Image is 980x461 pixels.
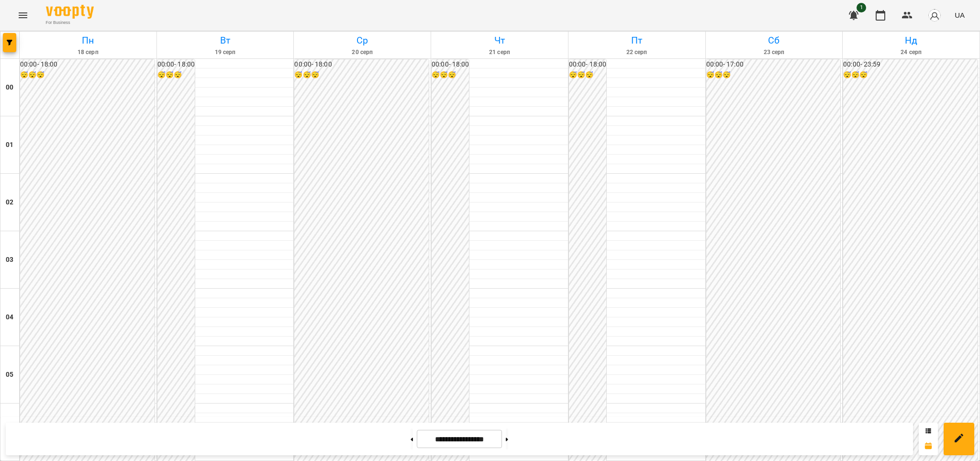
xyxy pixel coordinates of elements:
h6: 00:00 - 18:00 [569,59,606,70]
h6: 😴😴😴 [294,70,429,80]
span: UA [955,10,965,20]
h6: 00:00 - 18:00 [20,59,155,70]
h6: 02 [6,197,13,208]
h6: 23 серп [707,48,841,57]
h6: 21 серп [433,48,567,57]
h6: Вт [158,33,292,48]
span: For Business [46,20,94,26]
h6: 😴😴😴 [569,70,606,80]
h6: 18 серп [21,48,155,57]
h6: 00:00 - 23:59 [843,59,978,70]
img: Voopty Logo [46,5,94,19]
h6: 05 [6,370,13,380]
button: Menu [11,4,34,27]
h6: 00:00 - 18:00 [432,59,469,70]
h6: 😴😴😴 [20,70,155,80]
h6: 😴😴😴 [432,70,469,80]
h6: 😴😴😴 [706,70,841,80]
h6: 04 [6,312,13,323]
h6: 00 [6,82,13,93]
img: avatar_s.png [928,9,941,22]
h6: 20 серп [295,48,429,57]
h6: 00:00 - 17:00 [706,59,841,70]
h6: 00:00 - 18:00 [157,59,195,70]
button: UA [951,6,969,24]
h6: Нд [844,33,978,48]
h6: 03 [6,255,13,265]
h6: 😴😴😴 [843,70,978,80]
h6: 00:00 - 18:00 [294,59,429,70]
h6: Чт [433,33,567,48]
h6: Пн [21,33,155,48]
h6: 22 серп [570,48,704,57]
h6: 01 [6,140,13,150]
span: 1 [857,3,866,12]
h6: Сб [707,33,841,48]
h6: 24 серп [844,48,978,57]
h6: Пт [570,33,704,48]
h6: 😴😴😴 [157,70,195,80]
h6: 19 серп [158,48,292,57]
h6: Ср [295,33,429,48]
